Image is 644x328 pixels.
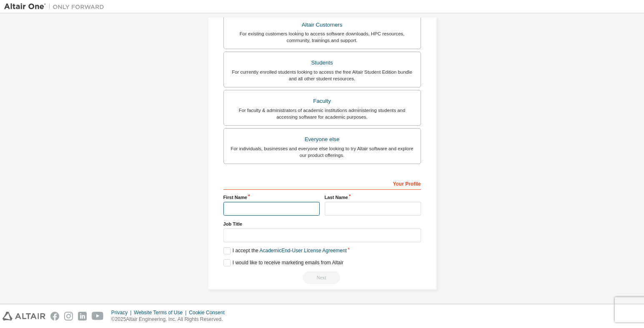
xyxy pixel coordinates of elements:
div: Your Profile [223,176,421,190]
img: youtube.svg [92,312,104,321]
div: Website Terms of Use [134,309,189,316]
div: Altair Customers [229,19,416,31]
div: Privacy [111,309,134,316]
div: Cookie Consent [189,309,229,316]
img: linkedin.svg [78,312,87,321]
img: altair_logo.svg [3,312,45,321]
label: Job Title [223,221,421,227]
img: facebook.svg [50,312,59,321]
div: Everyone else [229,134,416,145]
div: For currently enrolled students looking to access the free Altair Student Edition bundle and all ... [229,69,416,82]
div: Students [229,57,416,69]
img: instagram.svg [64,312,73,321]
label: Last Name [325,194,421,201]
div: For faculty & administrators of academic institutions administering students and accessing softwa... [229,107,416,120]
label: First Name [223,194,320,201]
img: Altair One [4,2,108,11]
div: Read and acccept EULA to continue [223,271,421,284]
p: © 2025 Altair Engineering, Inc. All Rights Reserved. [111,316,230,323]
a: Academic End-User License Agreement [260,248,347,253]
label: I accept the [223,247,347,254]
div: For existing customers looking to access software downloads, HPC resources, community, trainings ... [229,30,416,44]
div: Faculty [229,95,416,107]
div: For individuals, businesses and everyone else looking to try Altair software and explore our prod... [229,145,416,159]
label: I would like to receive marketing emails from Altair [223,259,343,266]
